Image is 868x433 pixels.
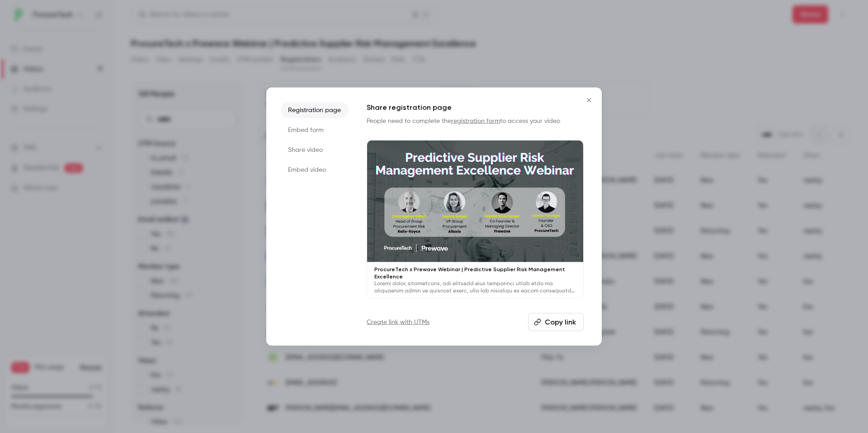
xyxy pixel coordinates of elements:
[367,317,429,326] a: Create link with UTMs
[281,102,349,118] li: Registration page
[367,117,584,126] p: People need to complete the to access your video
[367,140,584,299] a: ProcureTech x Prewave Webinar | Predictive Supplier Risk Management ExcellenceLoremi dolor, sitam...
[281,122,349,138] li: Embed form
[451,118,500,124] a: registration form
[367,102,584,113] h1: Share registration page
[374,265,576,280] p: ProcureTech x Prewave Webinar | Predictive Supplier Risk Management Excellence
[281,162,349,178] li: Embed video
[281,142,349,158] li: Share video
[374,280,576,294] p: Loremi dolor, sitametcons, adi elitsedd eius temporinci utlab etdo ma aliquaenim admin ve quisnos...
[580,91,598,109] button: Close
[528,313,584,331] button: Copy link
